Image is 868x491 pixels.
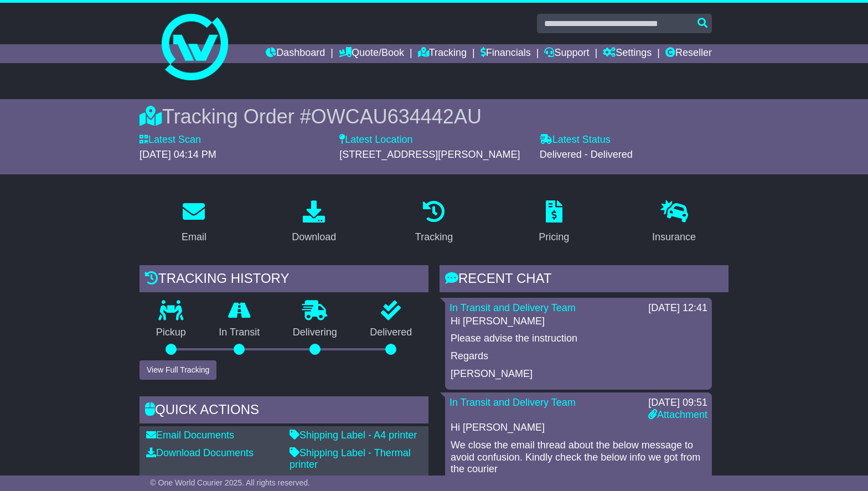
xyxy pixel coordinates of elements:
span: OWCAU634442AU [311,105,482,128]
a: In Transit and Delivery Team [449,302,576,313]
span: [STREET_ADDRESS][PERSON_NAME] [339,149,520,160]
div: Tracking Order # [139,105,728,128]
div: [DATE] 09:51 [648,397,707,409]
p: Hi [PERSON_NAME] [451,422,706,434]
div: Email [182,230,206,245]
a: In Transit and Delivery Team [449,397,576,408]
div: Tracking history [139,265,428,295]
a: Download Documents [146,447,254,458]
a: Shipping Label - Thermal printer [290,447,411,471]
a: Insurance [645,197,703,249]
span: Delivered - Delivered [540,149,633,160]
p: Delivered [354,327,429,339]
label: Latest Status [540,134,611,146]
div: Download [292,230,336,245]
p: Pickup [139,327,203,339]
p: We close the email thread about the below message to avoid confusion. Kindly check the below info... [451,440,706,476]
p: [PERSON_NAME] [451,368,706,380]
span: © One World Courier 2025. All rights reserved. [150,478,310,487]
a: Settings [603,44,652,63]
div: [DATE] 12:41 [648,302,707,314]
label: Latest Scan [139,134,201,146]
p: Please advise the instruction [451,333,706,345]
a: Reseller [665,44,712,63]
p: In Transit [203,327,277,339]
a: Download [285,197,343,249]
p: Delivering [276,327,354,339]
a: Pricing [531,197,576,249]
a: Tracking [418,44,467,63]
a: Dashboard [266,44,325,63]
label: Latest Location [339,134,412,146]
a: Email Documents [146,430,234,441]
a: Quote/Book [339,44,404,63]
a: Email [174,197,214,249]
div: Pricing [539,230,569,245]
p: Hi [PERSON_NAME] [451,316,706,328]
div: Insurance [652,230,696,245]
a: Shipping Label - A4 printer [290,430,417,441]
a: Financials [480,44,531,63]
div: RECENT CHAT [440,265,728,295]
p: Regards [451,350,706,363]
button: View Full Tracking [139,360,216,380]
span: [DATE] 04:14 PM [139,149,216,160]
a: Support [544,44,589,63]
a: Tracking [408,197,460,249]
a: Attachment [648,409,707,420]
div: Tracking [415,230,453,245]
div: Quick Actions [139,396,428,426]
